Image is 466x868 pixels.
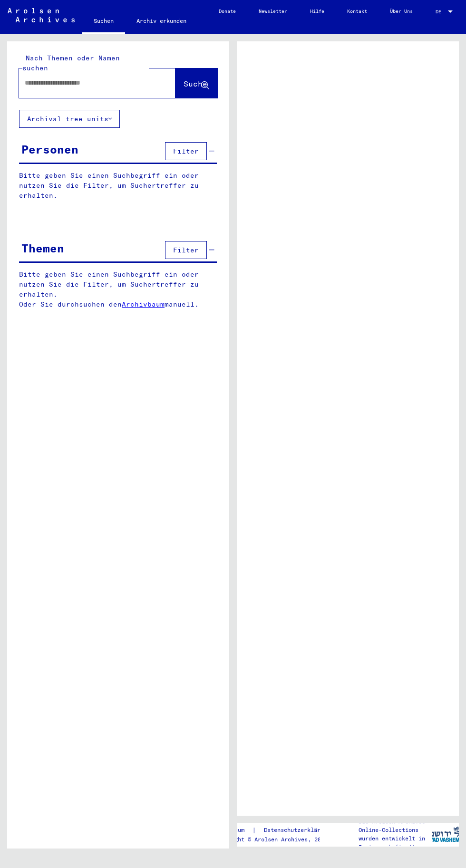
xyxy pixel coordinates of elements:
[122,300,165,309] a: Archivbaum
[184,79,207,88] span: Suche
[173,246,199,254] span: Filter
[19,110,120,128] button: Archival tree units
[173,147,199,155] span: Filter
[359,834,431,851] p: wurden entwickelt in Partnerschaft mit
[21,141,78,158] div: Personen
[359,817,431,834] p: Die Arolsen Archives Online-Collections
[256,825,342,835] a: Datenschutzerklärung
[165,241,207,259] button: Filter
[436,9,446,14] span: DE
[19,270,217,309] p: Bitte geben Sie einen Suchbegriff ein oder nutzen Sie die Filter, um Suchertreffer zu erhalten. O...
[22,54,120,72] mat-label: Nach Themen oder Namen suchen
[427,822,463,846] img: yv_logo.png
[82,10,125,34] a: Suchen
[214,825,342,835] div: |
[19,171,217,201] p: Bitte geben Sie einen Suchbegriff ein oder nutzen Sie die Filter, um Suchertreffer zu erhalten.
[125,10,198,32] a: Archiv erkunden
[165,142,207,160] button: Filter
[214,835,342,844] p: Copyright © Arolsen Archives, 2021
[8,8,75,22] img: Arolsen_neg.svg
[21,240,64,257] div: Themen
[175,68,217,98] button: Suche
